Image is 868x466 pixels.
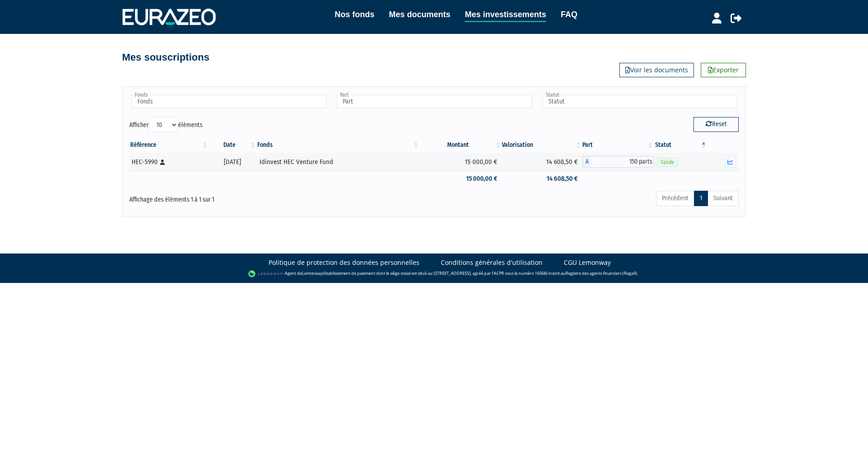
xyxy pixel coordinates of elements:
a: Voir les documents [619,63,694,77]
h4: Mes souscriptions [122,52,209,63]
span: Valide [657,158,677,167]
select: Afficheréléments [149,117,178,132]
th: Statut : activer pour trier la colonne par ordre d&eacute;croissant [654,137,708,153]
th: Référence : activer pour trier la colonne par ordre croissant [129,137,208,153]
span: A [582,156,591,168]
a: Nos fonds [335,8,374,21]
td: 14 608,50 € [502,171,582,187]
a: CGU Lemonway [564,258,611,267]
div: Idinvest HEC Venture Fund [259,157,416,167]
label: Afficher éléments [129,117,203,132]
th: Montant: activer pour trier la colonne par ordre croissant [420,137,502,153]
a: Exporter [701,63,746,77]
div: Affichage des éléments 1 à 1 sur 1 [129,190,375,204]
td: 15 000,00 € [420,153,502,171]
i: [Français] Personne physique [160,160,165,165]
div: A - Idinvest HEC Venture Fund [582,156,654,168]
span: 150 parts [591,156,654,168]
a: Lemonway [302,270,323,276]
a: Conditions générales d'utilisation [441,258,542,267]
a: FAQ [561,8,577,21]
button: Reset [693,117,739,132]
th: Valorisation: activer pour trier la colonne par ordre croissant [502,137,582,153]
a: Registre des agents financiers (Regafi) [566,270,637,276]
a: Politique de protection des données personnelles [269,258,420,267]
th: Fonds: activer pour trier la colonne par ordre croissant [256,137,420,153]
div: - Agent de (établissement de paiement dont le siège social est situé au [STREET_ADDRESS], agréé p... [9,269,859,278]
a: Mes documents [389,8,450,21]
div: HEC-5990 [132,157,205,167]
th: Part: activer pour trier la colonne par ordre croissant [582,137,654,153]
td: 14 608,50 € [502,153,582,171]
th: Date: activer pour trier la colonne par ordre croissant [208,137,256,153]
a: Suivant [708,191,739,206]
td: 15 000,00 € [420,171,502,187]
a: Précédent [656,191,694,206]
a: 1 [694,191,708,206]
a: Mes investissements [465,8,546,22]
div: [DATE] [212,157,253,167]
img: 1732889491-logotype_eurazeo_blanc_rvb.png [123,9,216,25]
img: logo-lemonway.png [248,269,283,278]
